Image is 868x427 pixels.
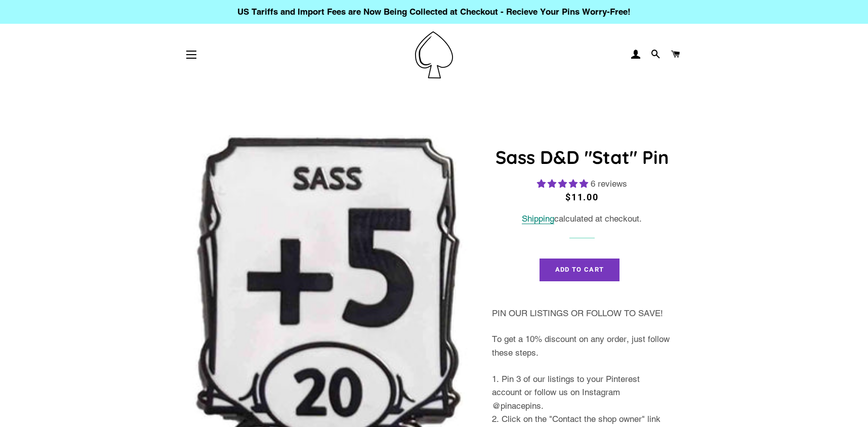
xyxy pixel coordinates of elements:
span: Add to Cart [555,266,604,273]
img: Pin-Ace [415,31,453,78]
span: 6 reviews [591,179,627,189]
span: $11.00 [565,192,599,202]
span: 5.00 stars [537,179,591,189]
button: Add to Cart [540,259,619,281]
p: PIN OUR LISTINGS OR FOLLOW TO SAVE! [492,307,672,320]
p: To get a 10% discount on any order, just follow these steps. [492,332,672,359]
div: calculated at checkout. [492,212,672,226]
a: Shipping [522,213,554,224]
h1: Sass D&D "Stat" Pin [492,145,672,170]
